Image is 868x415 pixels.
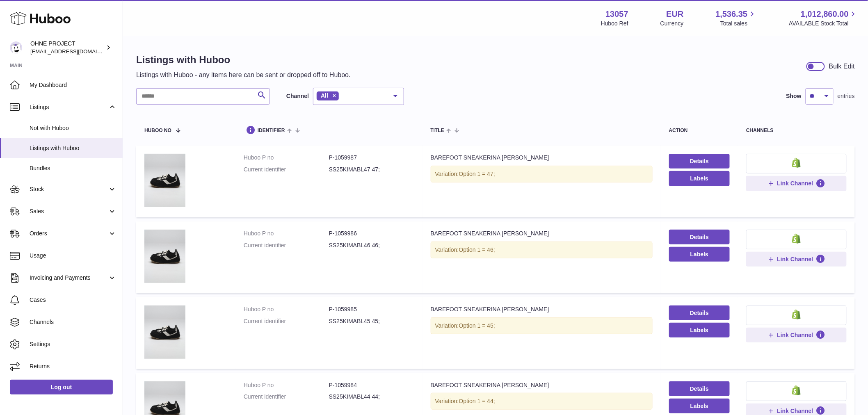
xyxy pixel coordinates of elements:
[329,166,414,173] dd: SS25KIMABL47 47;
[459,171,495,177] span: Option 1 = 47;
[329,242,414,249] dd: SS25KIMABL46 46;
[30,48,121,55] span: [EMAIL_ADDRESS][DOMAIN_NAME]
[459,322,495,329] span: Option 1 = 45;
[258,128,285,133] span: identifier
[30,274,108,282] span: Invoicing and Payments
[244,381,329,389] dt: Huboo P no
[244,166,329,173] dt: Current identifier
[144,128,171,133] span: Huboo no
[30,144,116,152] span: Listings with Huboo
[329,154,414,162] dd: P-1059987
[321,92,328,99] span: All
[746,128,847,133] div: channels
[431,128,444,133] span: title
[144,154,185,207] img: BAREFOOT SNEAKERINA KIMA BLACK
[244,230,329,237] dt: Huboo P no
[669,247,730,262] button: Labels
[838,92,855,100] span: entries
[244,242,329,249] dt: Current identifier
[792,234,801,244] img: shopify-small.png
[244,393,329,401] dt: Current identifier
[746,252,847,267] button: Link Channel
[244,306,329,313] dt: Huboo P no
[669,381,730,396] a: Details
[792,310,801,319] img: shopify-small.png
[329,306,414,313] dd: P-1059985
[329,381,414,389] dd: P-1059984
[720,20,757,27] span: Total sales
[136,71,351,80] p: Listings with Huboo - any items here can be sent or dropped off to Huboo.
[136,53,351,66] h1: Listings with Huboo
[669,399,730,413] button: Labels
[431,381,653,389] div: BAREFOOT SNEAKERINA [PERSON_NAME]
[30,252,116,260] span: Usage
[792,158,801,168] img: shopify-small.png
[431,317,653,334] div: Variation:
[660,20,684,27] div: Currency
[669,171,730,186] button: Labels
[431,154,653,162] div: BAREFOOT SNEAKERINA [PERSON_NAME]
[30,207,108,215] span: Sales
[30,340,116,348] span: Settings
[329,230,414,237] dd: P-1059986
[669,128,730,133] div: action
[286,92,309,100] label: Channel
[789,9,858,27] a: 1,012,860.00 AVAILABLE Stock Total
[459,398,495,404] span: Option 1 = 44;
[746,176,847,191] button: Link Channel
[669,154,730,169] a: Details
[746,328,847,342] button: Link Channel
[30,124,116,132] span: Not with Huboo
[459,246,495,253] span: Option 1 = 46;
[792,385,801,395] img: shopify-small.png
[431,242,653,258] div: Variation:
[30,81,116,89] span: My Dashboard
[777,255,813,263] span: Link Channel
[786,92,802,100] label: Show
[777,331,813,339] span: Link Channel
[144,230,185,283] img: BAREFOOT SNEAKERINA KIMA BLACK
[30,230,108,237] span: Orders
[10,380,113,394] a: Log out
[669,323,730,337] button: Labels
[329,317,414,325] dd: SS25KIMABL45 45;
[829,62,855,71] div: Bulk Edit
[601,20,628,27] div: Huboo Ref
[431,306,653,313] div: BAREFOOT SNEAKERINA [PERSON_NAME]
[777,407,813,415] span: Link Channel
[144,306,185,359] img: BAREFOOT SNEAKERINA KIMA BLACK
[10,41,22,54] img: internalAdmin-13057@internal.huboo.com
[666,9,683,20] strong: EUR
[777,180,813,187] span: Link Channel
[801,9,849,20] span: 1,012,860.00
[431,230,653,237] div: BAREFOOT SNEAKERINA [PERSON_NAME]
[244,154,329,162] dt: Huboo P no
[716,9,748,20] span: 1,536.35
[30,164,116,172] span: Bundles
[30,363,116,370] span: Returns
[669,230,730,244] a: Details
[431,393,653,410] div: Variation:
[605,9,628,20] strong: 13057
[244,317,329,325] dt: Current identifier
[716,9,757,27] a: 1,536.35 Total sales
[30,296,116,304] span: Cases
[30,103,108,111] span: Listings
[669,306,730,320] a: Details
[30,40,104,55] div: OHNE PROJECT
[431,166,653,182] div: Variation:
[329,393,414,401] dd: SS25KIMABL44 44;
[789,20,858,27] span: AVAILABLE Stock Total
[30,318,116,326] span: Channels
[30,185,108,193] span: Stock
